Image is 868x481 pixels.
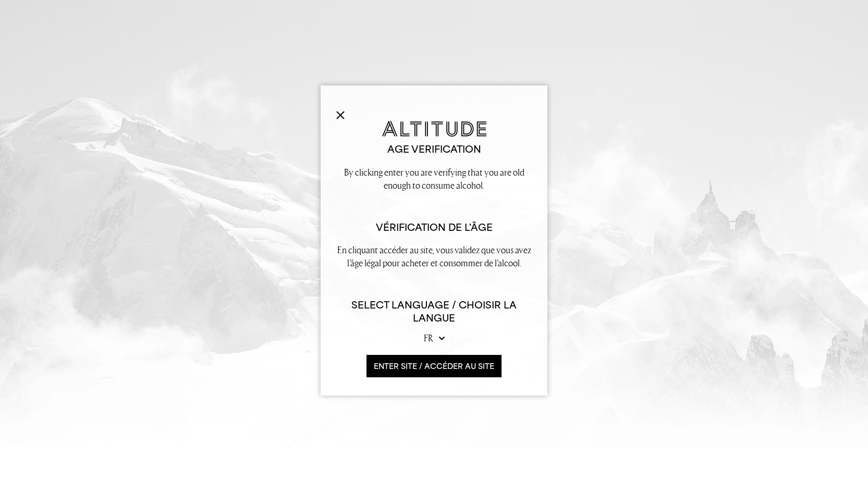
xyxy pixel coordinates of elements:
h2: Age verification [336,143,532,156]
img: Altitude Gin [382,120,486,137]
h2: Vérification de l'âge [336,221,532,234]
img: Close [336,111,345,119]
h6: Select Language / Choisir la langue [336,299,532,325]
p: By clicking enter you are verifying that you are old enough to consume alcohol. [336,166,532,192]
p: En cliquant accéder au site, vous validez que vous avez l’âge légal pour acheter et consommer de ... [336,243,532,269]
button: ENTER SITE / accéder au site [366,355,502,377]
